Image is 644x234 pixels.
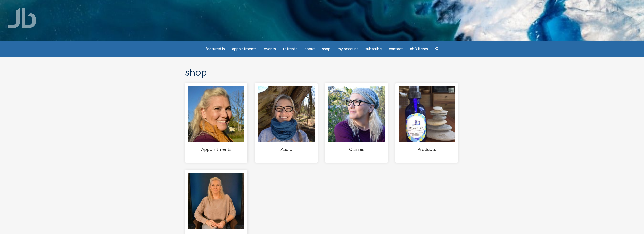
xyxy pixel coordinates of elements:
[365,47,382,51] span: Subscribe
[305,47,315,51] span: About
[202,44,228,54] a: featured in
[261,44,279,54] a: Events
[258,86,315,142] img: Audio
[188,86,244,153] a: Visit product category Appointments
[362,44,385,54] a: Subscribe
[415,47,428,51] span: 0 items
[399,147,455,153] h2: Products
[229,44,260,54] a: Appointments
[8,8,36,28] img: Jamie Butler. The Everyday Medium
[264,47,276,51] span: Events
[338,47,358,51] span: My Account
[205,47,225,51] span: featured in
[389,47,403,51] span: Contact
[410,47,415,51] i: Cart
[185,67,459,78] h1: Shop
[328,147,385,153] h2: Classes
[302,44,318,54] a: About
[232,47,257,51] span: Appointments
[188,147,244,153] h2: Appointments
[399,86,455,142] img: Products
[319,44,334,54] a: Shop
[328,86,385,142] img: Classes
[188,173,244,229] img: Videos
[283,47,298,51] span: Retreats
[335,44,361,54] a: My Account
[322,47,331,51] span: Shop
[258,86,315,153] a: Visit product category Audio
[188,86,244,142] img: Appointments
[328,86,385,153] a: Visit product category Classes
[386,44,406,54] a: Contact
[399,86,455,153] a: Visit product category Products
[280,44,301,54] a: Retreats
[407,44,431,54] a: Cart0 items
[258,147,315,153] h2: Audio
